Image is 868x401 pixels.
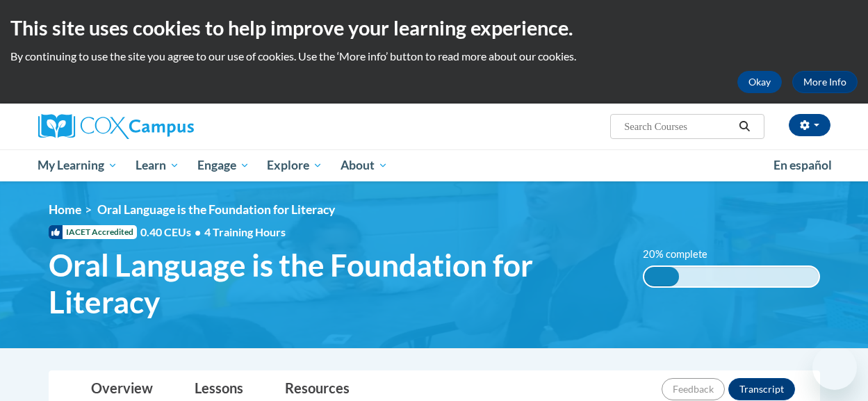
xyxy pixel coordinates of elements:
button: Okay [737,71,782,93]
img: Cox Campus [38,114,194,139]
span: Learn [136,157,179,174]
div: Main menu [28,149,841,181]
a: Learn [126,149,188,181]
button: Transcript [728,378,795,400]
span: My Learning [38,157,117,174]
span: Explore [267,157,322,174]
div: 20% complete [644,267,679,286]
button: Account Settings [789,114,830,136]
span: 4 Training Hours [204,225,286,238]
a: Home [49,202,81,217]
span: About [341,157,388,174]
a: More Info [792,71,858,93]
span: 0.40 CEUs [140,224,204,240]
iframe: Button to launch messaging window [812,345,857,390]
a: Cox Campus [38,114,288,139]
span: Engage [197,157,249,174]
input: Search Courses [623,118,734,135]
button: Feedback [662,378,725,400]
p: By continuing to use the site you agree to our use of cookies. Use the ‘More info’ button to read... [10,49,858,64]
span: IACET Accredited [49,225,137,239]
span: Oral Language is the Foundation for Literacy [49,247,622,320]
span: En español [773,158,832,172]
label: 20% complete [643,247,723,262]
a: Explore [258,149,331,181]
span: Oral Language is the Foundation for Literacy [97,202,335,217]
a: About [331,149,397,181]
a: En español [764,151,841,180]
a: My Learning [29,149,127,181]
span: • [195,225,201,238]
h2: This site uses cookies to help improve your learning experience. [10,14,858,42]
a: Engage [188,149,259,181]
button: Search [734,118,755,135]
